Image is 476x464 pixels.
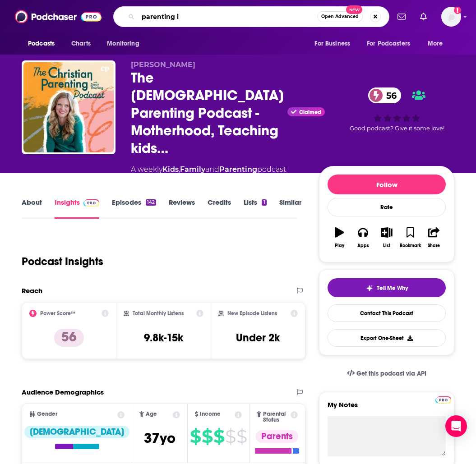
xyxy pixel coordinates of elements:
[279,198,301,219] a: Similar
[131,60,195,69] span: [PERSON_NAME]
[101,35,151,52] button: open menu
[350,125,444,132] span: Good podcast? Give it some love!
[37,411,57,417] span: Gender
[244,198,266,219] a: Lists1
[375,221,398,254] button: List
[169,198,195,219] a: Reviews
[144,429,176,447] span: 37 yo
[22,286,42,295] h2: Reach
[55,198,99,219] a: InsightsPodchaser Pro
[22,35,66,52] button: open menu
[83,199,99,207] img: Podchaser Pro
[366,285,373,292] img: tell me why sparkle
[435,395,451,404] a: Pro website
[144,331,183,345] h3: 9.8k-15k
[113,6,389,27] div: Search podcasts, credits, & more...
[202,429,213,444] span: $
[328,329,446,347] button: Export One-Sheet
[22,255,103,268] h1: Podcast Insights
[71,37,91,50] span: Charts
[263,411,289,423] span: Parental Status
[435,396,451,404] img: Podchaser Pro
[28,37,55,50] span: Podcasts
[328,400,446,416] label: My Notes
[454,7,461,14] svg: Add a profile image
[421,35,454,52] button: open menu
[367,37,410,50] span: For Podcasters
[328,278,446,297] button: tell me why sparkleTell Me Why
[138,9,317,24] input: Search podcasts, credits, & more...
[65,35,96,52] a: Charts
[346,5,362,14] span: New
[328,221,351,254] button: Play
[54,329,84,347] p: 56
[400,243,421,248] div: Bookmark
[328,198,446,216] div: Rate
[22,388,104,396] h2: Audience Demographics
[368,87,401,103] a: 56
[335,243,344,248] div: Play
[308,35,361,52] button: open menu
[107,37,139,50] span: Monitoring
[445,415,467,437] div: Open Intercom Messenger
[321,14,359,19] span: Open Advanced
[213,429,224,444] span: $
[314,37,350,50] span: For Business
[131,164,286,175] div: A weekly podcast
[361,35,423,52] button: open menu
[219,165,257,174] a: Parenting
[40,310,75,317] h2: Power Score™
[146,411,157,417] span: Age
[256,430,298,443] div: Parents
[428,243,440,248] div: Share
[441,7,461,27] img: User Profile
[340,363,434,385] a: Get this podcast via API
[398,221,422,254] button: Bookmark
[441,7,461,27] button: Show profile menu
[299,110,321,115] span: Claimed
[180,165,205,174] a: Family
[112,198,156,219] a: Episodes142
[394,9,409,24] a: Show notifications dropdown
[162,165,179,174] a: Kids
[236,429,247,444] span: $
[190,429,201,444] span: $
[15,8,102,25] img: Podchaser - Follow, Share and Rate Podcasts
[317,11,363,22] button: Open AdvancedNew
[377,87,401,103] span: 56
[339,60,454,159] div: 56Good podcast? Give it some love!
[441,7,461,27] span: Logged in as sarahhallprinc
[22,198,42,219] a: About
[422,221,446,254] button: Share
[416,9,430,24] a: Show notifications dropdown
[428,37,443,50] span: More
[146,199,156,206] div: 142
[357,243,369,248] div: Apps
[328,304,446,322] a: Contact This Podcast
[200,411,221,417] span: Income
[262,199,266,206] div: 1
[24,426,129,438] div: [DEMOGRAPHIC_DATA]
[377,285,408,292] span: Tell Me Why
[23,62,114,152] img: The Christian Parenting Podcast - Motherhood, Teaching kids about Jesus, Intentional parenting, R...
[133,310,184,317] h2: Total Monthly Listens
[205,165,219,174] span: and
[383,243,390,248] div: List
[225,429,236,444] span: $
[208,198,231,219] a: Credits
[179,165,180,174] span: ,
[328,175,446,194] button: Follow
[227,310,277,317] h2: New Episode Listens
[236,331,280,345] h3: Under 2k
[351,221,374,254] button: Apps
[356,370,426,377] span: Get this podcast via API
